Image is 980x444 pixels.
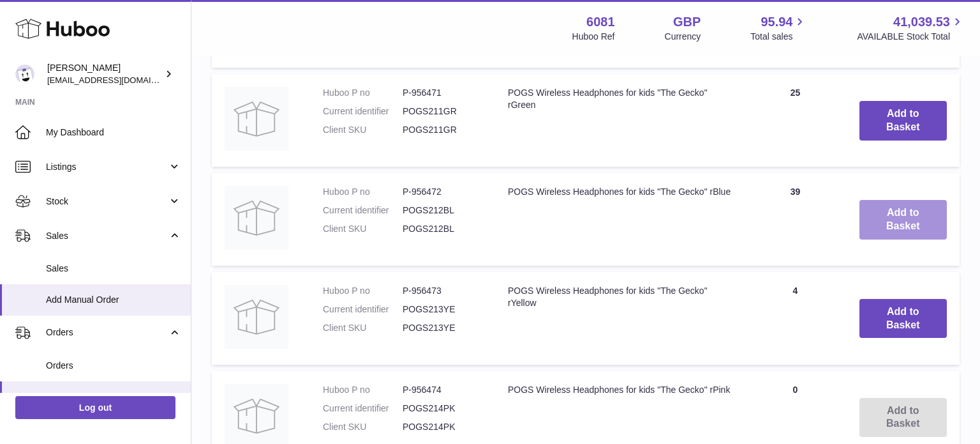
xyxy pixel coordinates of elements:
dt: Client SKU [323,421,403,433]
dd: P-956473 [403,285,482,297]
dt: Client SKU [323,223,403,235]
dd: P-956472 [403,186,482,198]
img: POGS Wireless Headphones for kids "The Gecko" rGreen [225,87,288,151]
dd: POGS211GR [403,124,482,136]
span: Sales [46,263,181,275]
button: Add to Basket [859,200,947,240]
dd: POGS213YE [403,322,482,334]
dt: Client SKU [323,124,403,136]
dd: POGS214PK [403,421,482,433]
dd: POGS212BL [403,223,482,235]
td: 39 [745,173,847,266]
img: hello@pogsheadphones.com [15,65,34,84]
dt: Current identifier [323,303,403,316]
img: POGS Wireless Headphones for kids "The Gecko" rYellow [225,285,288,349]
dd: POGS214PK [403,402,482,415]
img: POGS Wireless Headphones for kids "The Gecko" rBlue [225,186,288,250]
a: 95.94 Total sales [750,13,807,43]
dt: Huboo P no [323,186,403,198]
dd: POGS212BL [403,204,482,217]
a: 41,039.53 AVAILABLE Stock Total [857,13,965,43]
span: Stock [46,195,168,208]
dd: P-956471 [403,87,482,99]
dd: POGS213YE [403,303,482,316]
dt: Current identifier [323,105,403,118]
dt: Huboo P no [323,87,403,99]
span: Add Manual Order [46,294,181,306]
span: Sales [46,230,168,242]
span: AVAILABLE Stock Total [857,31,965,43]
button: Add to Basket [859,299,947,339]
span: My Dashboard [46,126,181,139]
dt: Current identifier [323,402,403,415]
td: POGS Wireless Headphones for kids "The Gecko" rYellow [495,272,745,365]
dt: Current identifier [323,204,403,217]
td: 25 [745,74,847,167]
span: 95.94 [761,13,792,31]
button: Add to Basket [859,101,947,141]
div: Currency [665,31,701,43]
td: POGS Wireless Headphones for kids "The Gecko" rBlue [495,173,745,266]
div: [PERSON_NAME] [47,62,162,86]
span: Total sales [750,31,807,43]
dt: Client SKU [323,322,403,334]
dt: Huboo P no [323,384,403,396]
strong: GBP [673,13,701,31]
dd: POGS211GR [403,105,482,118]
a: Log out [15,396,175,419]
span: Listings [46,161,168,173]
td: POGS Wireless Headphones for kids "The Gecko" rGreen [495,74,745,167]
span: 41,039.53 [893,13,950,31]
span: Add Manual Order [46,391,181,403]
div: Huboo Ref [572,31,615,43]
span: Orders [46,360,181,372]
td: 4 [745,272,847,365]
dd: P-956474 [403,384,482,396]
dt: Huboo P no [323,285,403,297]
span: [EMAIL_ADDRESS][DOMAIN_NAME] [47,75,188,85]
strong: 6081 [586,13,615,31]
span: Orders [46,326,168,339]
